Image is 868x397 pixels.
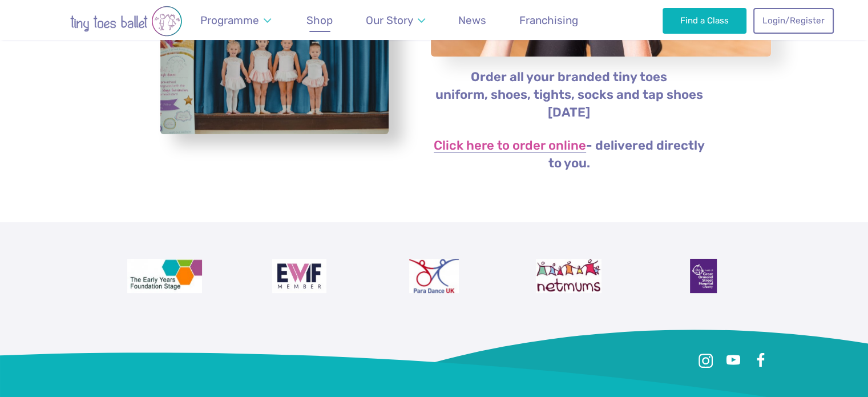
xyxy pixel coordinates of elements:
a: Our Story [360,7,430,34]
img: Encouraging Women Into Franchising [272,259,326,293]
a: Click here to order online [434,139,586,153]
img: tiny toes ballet [35,6,217,37]
p: - delivered directly to you. [430,137,708,173]
a: Franchising [514,7,584,34]
span: Our Story [366,14,413,27]
img: The Early Years Foundation Stage [127,259,203,293]
span: Franchising [519,14,578,27]
a: Shop [301,7,338,34]
a: Programme [195,7,277,34]
a: Find a Class [663,8,746,33]
a: News [453,7,492,34]
a: Facebook [750,350,771,371]
span: Programme [200,14,259,27]
a: View full-size image [160,6,389,135]
span: News [458,14,486,27]
a: Youtube [723,350,744,371]
p: Order all your branded tiny toes uniform, shoes, tights, socks and tap shoes [DATE] [430,69,708,122]
img: Para Dance UK [409,259,458,293]
a: Login/Register [753,8,833,33]
a: Instagram [696,350,716,371]
span: Shop [306,14,333,27]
